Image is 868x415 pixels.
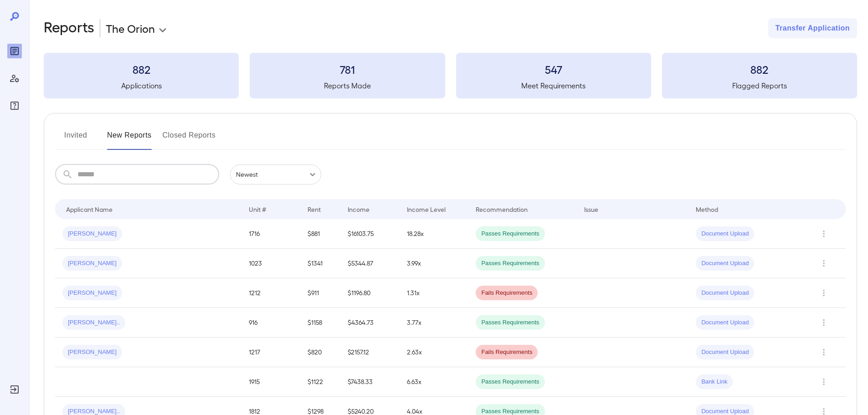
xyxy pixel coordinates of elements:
td: $1341 [300,249,340,278]
span: [PERSON_NAME].. [62,318,125,327]
div: Issue [584,204,599,215]
button: Row Actions [817,345,831,359]
button: Row Actions [817,374,831,389]
button: Row Actions [817,226,831,241]
h5: Reports Made [250,80,445,91]
td: $1196.80 [340,278,400,308]
h5: Flagged Reports [662,80,857,91]
div: Income Level [407,204,446,215]
div: Reports [7,44,22,58]
span: Passes Requirements [476,318,544,327]
span: Document Upload [696,318,754,327]
td: 2.63x [400,338,469,367]
span: [PERSON_NAME] [62,230,122,238]
summary: 882Applications781Reports Made547Meet Requirements882Flagged Reports [44,53,857,98]
button: Invited [55,128,96,150]
td: $881 [300,219,340,249]
button: Row Actions [817,256,831,271]
h3: 882 [44,62,239,77]
h5: Meet Requirements [456,80,651,91]
span: Document Upload [696,259,754,268]
td: $16103.75 [340,219,400,249]
td: 916 [241,308,301,338]
span: [PERSON_NAME] [62,289,122,297]
td: 18.28x [400,219,469,249]
td: $7438.33 [340,367,400,397]
td: $2157.12 [340,338,400,367]
button: Row Actions [817,315,831,330]
td: 1023 [241,249,301,278]
p: The Orion [106,21,155,36]
span: [PERSON_NAME] [62,259,122,268]
h3: 882 [662,62,857,77]
div: Unit # [249,204,266,215]
td: 1217 [241,338,301,367]
td: 6.63x [400,367,469,397]
td: $911 [300,278,340,308]
div: Recommendation [476,204,528,215]
td: $1122 [300,367,340,397]
span: Document Upload [696,230,754,238]
div: FAQ [7,98,22,113]
td: 3.77x [400,308,469,338]
button: New Reports [107,128,152,150]
span: Fails Requirements [476,289,538,297]
h3: 781 [250,62,445,77]
span: Document Upload [696,348,754,357]
h5: Applications [44,80,239,91]
div: Newest [230,164,321,184]
div: Income [348,204,370,215]
span: [PERSON_NAME] [62,348,122,357]
span: Passes Requirements [476,230,544,238]
span: Document Upload [696,289,754,297]
div: Applicant Name [66,204,113,215]
td: $1158 [300,308,340,338]
span: Passes Requirements [476,378,544,386]
button: Row Actions [817,286,831,300]
div: Log Out [7,382,22,397]
button: Transfer Application [768,18,857,38]
span: Fails Requirements [476,348,538,357]
span: Bank Link [696,378,733,386]
td: 1.31x [400,278,469,308]
td: 1716 [241,219,301,249]
div: Method [696,204,718,215]
td: $5344.87 [340,249,400,278]
h3: 547 [456,62,651,77]
td: $4364.73 [340,308,400,338]
button: Closed Reports [163,128,216,150]
td: 1915 [241,367,301,397]
h2: Reports [44,18,94,38]
td: 3.99x [400,249,469,278]
div: Rent [308,204,322,215]
div: Manage Users [7,71,22,86]
td: $820 [300,338,340,367]
td: 1212 [241,278,301,308]
span: Passes Requirements [476,259,544,268]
